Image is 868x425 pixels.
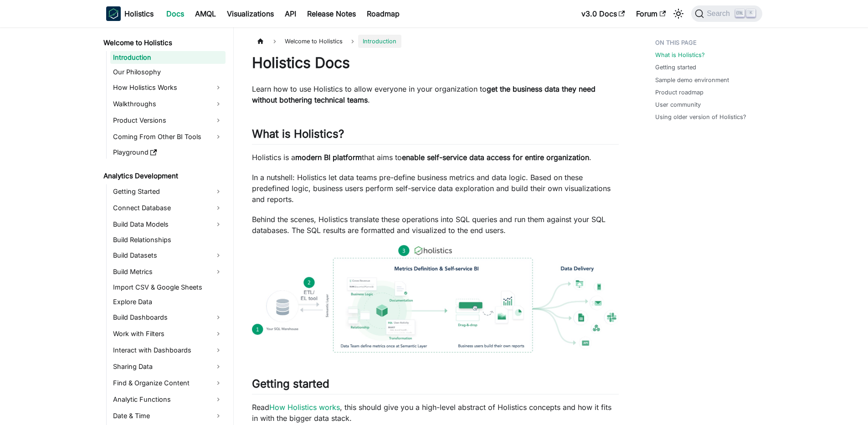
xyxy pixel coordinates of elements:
a: Welcome to Holistics [101,36,226,49]
a: Analytics Development [101,170,226,182]
a: AMQL [190,6,221,21]
a: Product roadmap [655,88,704,97]
a: Playground [110,146,226,159]
a: Getting Started [110,184,226,199]
p: In a nutshell: Holistics let data teams pre-define business metrics and data logic. Based on thes... [252,172,619,205]
button: Search (Ctrl+K) [691,5,762,22]
a: Our Philosophy [110,66,226,78]
p: Learn how to use Holistics to allow everyone in your organization to . [252,83,619,105]
b: Holistics [124,8,154,19]
a: Connect Database [110,201,226,215]
a: Home page [252,35,269,48]
a: Introduction [110,51,226,64]
nav: Docs sidebar [97,27,234,425]
span: Search [704,10,735,18]
img: How Holistics fits in your Data Stack [252,245,619,352]
p: Read , this should give you a high-level abstract of Holistics concepts and how it fits in with t... [252,402,619,424]
a: Explore Data [110,295,226,308]
h2: Getting started [252,377,619,394]
a: Import CSV & Google Sheets [110,281,226,294]
a: Build Metrics [110,264,226,279]
a: Roadmap [361,6,405,21]
a: Coming From Other BI Tools [110,130,226,144]
a: Date & Time [110,409,226,423]
h2: What is Holistics? [252,127,619,145]
a: API [279,6,302,21]
a: Find & Organize Content [110,376,226,390]
a: Release Notes [302,6,361,21]
a: HolisticsHolistics [106,6,154,21]
strong: enable self-service data access for entire organization [402,153,589,162]
nav: Breadcrumbs [252,35,619,48]
button: Switch between dark and light mode (currently light mode) [671,6,686,21]
a: Getting started [655,63,696,72]
a: What is Holistics? [655,51,705,59]
a: Build Datasets [110,248,226,263]
h1: Holistics Docs [252,54,619,72]
a: Sharing Data [110,359,226,374]
a: How Holistics Works [110,80,226,95]
a: Work with Filters [110,327,226,341]
a: Docs [161,6,190,21]
a: How Holistics works [269,403,340,412]
a: Sample demo environment [655,76,729,84]
a: Forum [631,6,671,21]
a: Visualizations [221,6,279,21]
span: Introduction [358,35,401,48]
a: Walkthroughs [110,97,226,111]
a: Build Data Models [110,217,226,232]
p: Holistics is a that aims to . [252,152,619,163]
span: Welcome to Holistics [280,35,347,48]
a: Build Dashboards [110,310,226,325]
a: Interact with Dashboards [110,343,226,358]
a: v3.0 Docs [576,6,631,21]
kbd: K [746,9,755,17]
p: Behind the scenes, Holistics translate these operations into SQL queries and run them against you... [252,214,619,236]
a: User community [655,100,701,109]
a: Analytic Functions [110,392,226,407]
a: Using older version of Holistics? [655,113,746,121]
img: Holistics [106,6,121,21]
strong: modern BI platform [295,153,362,162]
a: Build Relationships [110,233,226,246]
a: Product Versions [110,113,226,128]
